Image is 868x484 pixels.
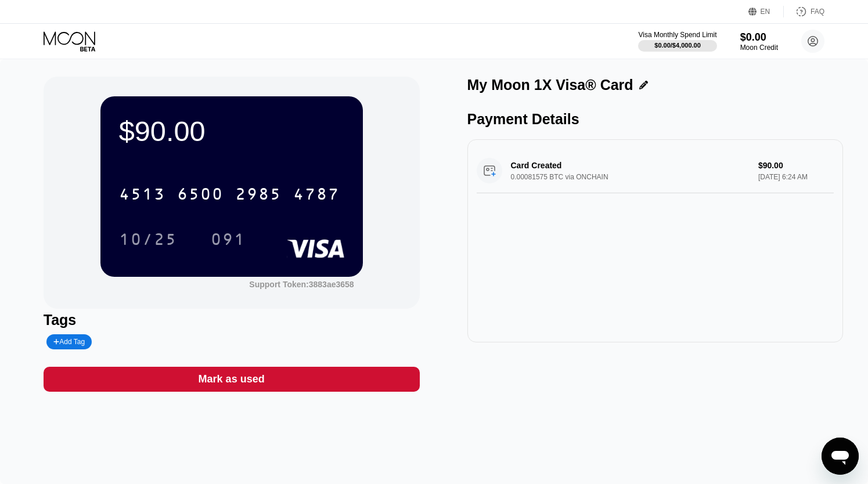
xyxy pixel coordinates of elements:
[740,31,778,44] div: $0.00
[44,367,420,392] div: Mark as used
[44,312,420,328] div: Tags
[249,280,354,289] div: Support Token: 3883ae3658
[784,6,824,17] div: FAQ
[110,225,186,254] div: 10/25
[202,225,254,254] div: 091
[467,77,633,93] div: My Moon 1X Visa® Card
[53,338,85,346] div: Add Tag
[467,111,844,128] div: Payment Details
[740,31,778,52] div: $0.00Moon Credit
[654,42,701,49] div: $0.00 / $4,000.00
[211,232,246,250] div: 091
[761,8,770,16] div: EN
[119,186,165,205] div: 4513
[822,438,859,475] iframe: Button to launch messaging window
[46,334,92,349] div: Add Tag
[748,6,784,17] div: EN
[293,186,340,205] div: 4787
[119,115,344,147] div: $90.00
[811,8,824,16] div: FAQ
[638,31,716,39] div: Visa Monthly Spend Limit
[638,31,716,52] div: Visa Monthly Spend Limit$0.00/$4,000.00
[249,280,354,289] div: Support Token:3883ae3658
[112,179,347,208] div: 4513650029854787
[199,373,265,386] div: Mark as used
[740,44,778,52] div: Moon Credit
[235,186,282,205] div: 2985
[119,232,177,250] div: 10/25
[177,186,224,205] div: 6500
